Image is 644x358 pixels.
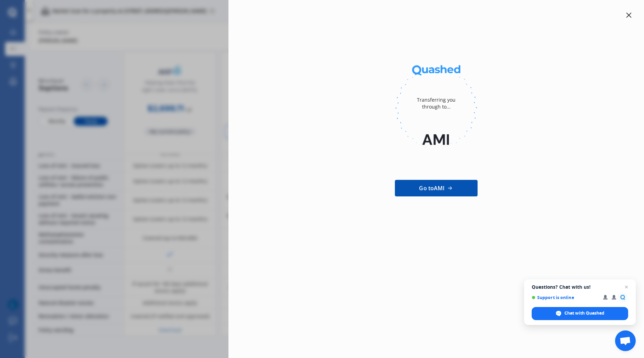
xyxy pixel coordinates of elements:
[615,330,636,351] div: Open chat
[419,184,444,192] span: Go to AMI
[395,124,477,155] img: AMI-text-1.webp
[532,307,628,320] div: Chat with Quashed
[564,310,604,316] span: Chat with Quashed
[532,284,628,290] span: Questions? Chat with us!
[409,83,464,124] div: Transferring you through to...
[532,295,598,300] span: Support is online
[622,283,631,291] span: Close chat
[395,180,478,196] a: Go toAMI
